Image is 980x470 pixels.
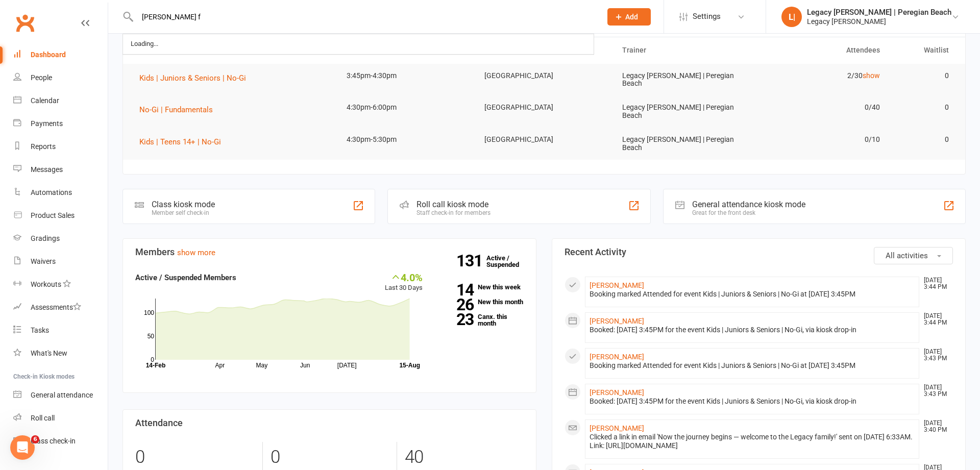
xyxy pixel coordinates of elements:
[486,247,531,276] a: 131Active / Suspended
[889,95,958,119] td: 0
[438,284,524,290] a: 14New this week
[751,64,889,88] td: 2/30
[13,273,108,296] a: Workouts
[135,247,524,257] h3: Members
[337,95,475,119] td: 4:30pm-6:00pm
[12,10,38,36] a: Clubworx
[590,317,644,325] a: [PERSON_NAME]
[590,433,915,450] div: Clicked a link in email 'Now the journey begins — welcome to the Legacy family!' sent on [DATE] 6...
[177,248,215,257] a: show more
[31,326,49,334] div: Tasks
[13,342,108,365] a: What's New
[128,37,161,52] div: Loading...
[692,200,805,209] div: General attendance kiosk mode
[590,397,915,406] div: Booked: [DATE] 3:45PM for the event Kids | Juniors & Seniors | No-Gi, via kiosk drop-in
[438,312,474,327] strong: 23
[416,200,491,209] div: Roll call kiosk mode
[139,72,253,84] button: Kids | Juniors & Seniors | No-Gi
[13,250,108,273] a: Waivers
[31,414,55,422] div: Roll call
[456,253,486,268] strong: 131
[10,435,35,460] iframe: Intercom live chat
[13,227,108,250] a: Gradings
[613,37,751,63] th: Trainer
[13,384,108,407] a: General attendance kiosk mode
[751,95,889,119] td: 0/40
[13,43,108,66] a: Dashboard
[134,10,594,24] input: Search...
[31,73,52,82] div: People
[919,277,952,290] time: [DATE] 3:44 PM
[751,128,889,152] td: 0/10
[781,7,802,27] div: L|
[613,95,751,128] td: Legacy [PERSON_NAME] | Peregian Beach
[590,353,644,361] a: [PERSON_NAME]
[139,137,221,146] span: Kids | Teens 14+ | No-Gi
[874,247,953,264] button: All activities
[889,64,958,88] td: 0
[13,158,108,181] a: Messages
[889,128,958,152] td: 0
[31,119,63,128] div: Payments
[693,5,721,28] span: Settings
[31,51,66,59] div: Dashboard
[139,73,246,83] span: Kids | Juniors & Seniors | No-Gi
[613,64,751,96] td: Legacy [PERSON_NAME] | Peregian Beach
[139,136,228,148] button: Kids | Teens 14+ | No-Gi
[31,257,56,265] div: Waivers
[139,104,220,116] button: No-Gi | Fundamentals
[31,303,81,311] div: Assessments
[13,204,108,227] a: Product Sales
[31,96,59,105] div: Calendar
[438,282,474,298] strong: 14
[590,361,915,370] div: Booking marked Attended for event Kids | Juniors & Seniors | No-Gi at [DATE] 3:45PM
[31,211,75,219] div: Product Sales
[625,13,638,21] span: Add
[438,299,524,305] a: 26New this month
[475,95,613,119] td: [GEOGRAPHIC_DATA]
[13,89,108,112] a: Calendar
[475,128,613,152] td: [GEOGRAPHIC_DATA]
[590,281,644,289] a: [PERSON_NAME]
[135,273,236,282] strong: Active / Suspended Members
[919,349,952,362] time: [DATE] 3:43 PM
[31,165,63,174] div: Messages
[31,142,56,151] div: Reports
[863,71,880,80] a: show
[13,319,108,342] a: Tasks
[13,66,108,89] a: People
[139,105,213,114] span: No-Gi | Fundamentals
[31,391,93,399] div: General attendance
[13,181,108,204] a: Automations
[385,271,423,293] div: Last 30 Days
[31,188,72,196] div: Automations
[152,209,215,216] div: Member self check-in
[751,37,889,63] th: Attendees
[31,234,60,242] div: Gradings
[438,297,474,312] strong: 26
[152,200,215,209] div: Class kiosk mode
[13,296,108,319] a: Assessments
[590,424,644,432] a: [PERSON_NAME]
[13,112,108,135] a: Payments
[337,128,475,152] td: 4:30pm-5:30pm
[31,280,61,288] div: Workouts
[13,407,108,430] a: Roll call
[613,128,751,160] td: Legacy [PERSON_NAME] | Peregian Beach
[475,64,613,88] td: [GEOGRAPHIC_DATA]
[337,64,475,88] td: 3:45pm-4:30pm
[607,8,651,26] button: Add
[889,37,958,63] th: Waitlist
[416,209,491,216] div: Staff check-in for members
[919,420,952,433] time: [DATE] 3:40 PM
[135,418,524,428] h3: Attendance
[919,384,952,398] time: [DATE] 3:43 PM
[31,435,39,443] span: 6
[886,251,928,260] span: All activities
[807,17,951,26] div: Legacy [PERSON_NAME]
[590,290,915,299] div: Booking marked Attended for event Kids | Juniors & Seniors | No-Gi at [DATE] 3:45PM
[590,388,644,397] a: [PERSON_NAME]
[31,437,76,445] div: Class check-in
[13,135,108,158] a: Reports
[565,247,953,257] h3: Recent Activity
